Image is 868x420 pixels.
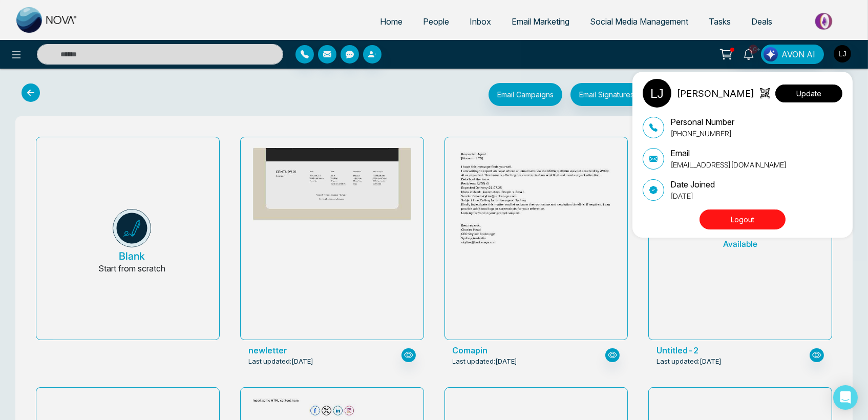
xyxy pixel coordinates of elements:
[670,178,715,191] p: Date Joined
[775,85,842,102] button: Update
[833,385,858,410] div: Open Intercom Messenger
[700,209,786,229] button: Logout
[670,128,734,139] p: [PHONE_NUMBER]
[676,87,754,100] p: [PERSON_NAME]
[670,191,715,201] p: [DATE]
[670,159,787,170] p: [EMAIL_ADDRESS][DOMAIN_NAME]
[670,116,734,128] p: Personal Number
[670,147,787,159] p: Email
